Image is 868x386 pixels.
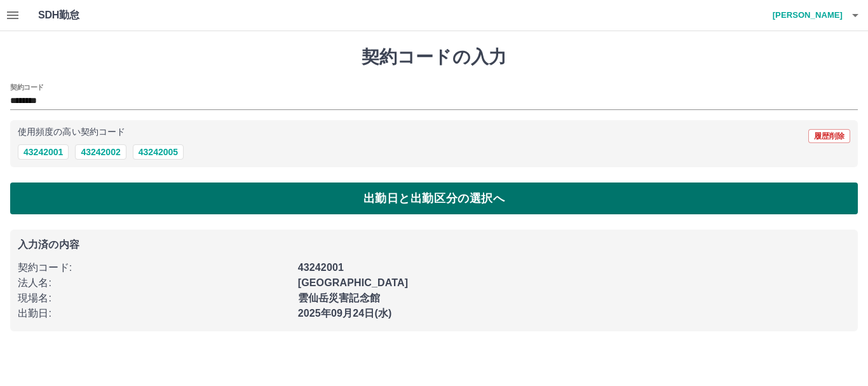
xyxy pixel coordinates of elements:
[10,183,858,214] button: 出勤日と出勤区分の選択へ
[10,46,858,68] h1: 契約コードの入力
[18,128,125,137] p: 使用頻度の高い契約コード
[808,129,850,143] button: 履歴削除
[18,144,69,160] button: 43242001
[133,144,184,160] button: 43242005
[10,82,44,92] h2: 契約コード
[18,291,290,306] p: 現場名 :
[298,308,392,319] b: 2025年09月24日(水)
[18,260,290,275] p: 契約コード :
[75,144,126,160] button: 43242002
[18,306,290,321] p: 出勤日 :
[298,293,380,303] b: 雲仙岳災害記念館
[18,275,290,291] p: 法人名 :
[298,262,344,273] b: 43242001
[298,277,409,288] b: [GEOGRAPHIC_DATA]
[18,240,850,250] p: 入力済の内容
